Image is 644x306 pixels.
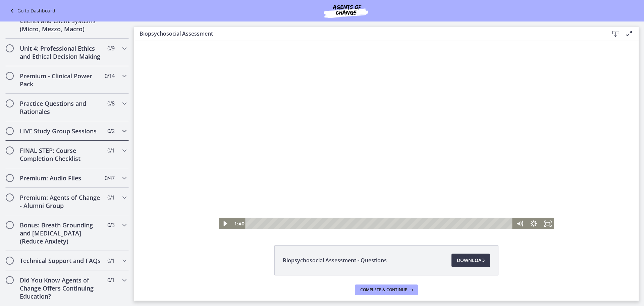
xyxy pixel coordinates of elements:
span: Biopsychosocial Assessment - Questions [283,256,387,264]
h2: Premium - Clinical Power Pack [20,72,102,88]
span: 0 / 9 [107,44,114,52]
span: 0 / 1 [107,257,114,265]
h2: Did You Know Agents of Change Offers Continuing Education? [20,276,102,300]
iframe: Video Lesson [134,41,639,230]
span: 0 / 1 [107,276,114,284]
h2: Bonus: Breath Grounding and [MEDICAL_DATA] (Reduce Anxiety) [20,221,102,245]
span: 0 / 14 [105,72,114,80]
span: Download [457,256,485,264]
h2: Technical Support and FAQs [20,257,102,265]
button: Mute [379,177,393,189]
img: Agents of Change Social Work Test Prep [306,3,386,19]
span: 0 / 47 [105,174,114,182]
h2: Premium: Agents of Change - Alumni Group [20,193,102,210]
button: Fullscreen [407,177,421,189]
span: 0 / 3 [107,221,114,229]
span: 0 / 2 [107,127,114,135]
a: Download [451,254,490,267]
span: 0 / 1 [107,193,114,202]
h2: Premium: Audio Files [20,174,102,182]
h2: Unit 4: Professional Ethics and Ethical Decision Making [20,44,102,60]
h3: Biopsychosocial Assessment [140,30,598,38]
span: Complete & continue [360,287,407,293]
span: 0 / 1 [107,146,114,155]
button: Show settings menu [393,177,407,189]
h2: FINAL STEP: Course Completion Checklist [20,146,102,163]
a: Go to Dashboard [8,7,55,15]
h2: Practice Questions and Rationales [20,99,102,116]
button: Complete & continue [355,285,418,295]
span: 0 / 8 [107,99,114,107]
h2: LIVE Study Group Sessions [20,127,102,135]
